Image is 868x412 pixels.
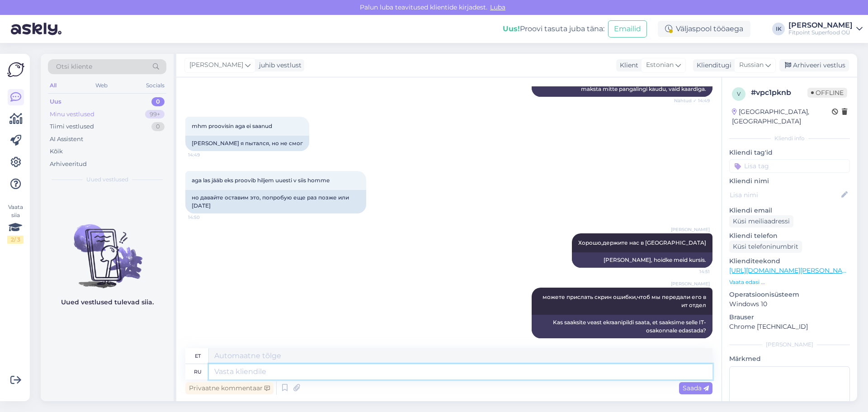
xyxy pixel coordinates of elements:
div: 0 [151,97,165,106]
div: Fitpoint Superfood OÜ [788,29,853,36]
div: IK [772,23,785,35]
p: Chrome [TECHNICAL_ID] [729,322,850,331]
span: [PERSON_NAME] [671,226,710,233]
div: [GEOGRAPHIC_DATA], [GEOGRAPHIC_DATA] [732,107,832,126]
div: All [48,80,58,91]
p: Vaata edasi ... [729,278,850,286]
div: Uus [50,97,61,106]
p: Kliendi email [729,206,850,215]
div: # vpc1pknb [751,87,807,98]
div: Vaata siia [7,203,24,244]
span: 14:51 [676,268,710,275]
img: Askly Logo [7,61,24,78]
span: Offline [807,88,847,98]
div: Arhiveeritud [50,160,87,169]
div: ru [194,364,202,379]
span: Saada [683,384,709,392]
span: 14:51 [676,339,710,346]
span: v [737,90,741,97]
div: Küsi telefoninumbrit [729,241,802,253]
span: Russian [739,60,764,70]
p: Operatsioonisüsteem [729,290,850,299]
div: et [195,348,201,364]
span: aga las jääb eks proovib hiljem uuesti v siis homme [192,177,330,184]
div: Kõik [50,147,63,156]
div: 99+ [145,110,165,119]
div: Küsi meiliaadressi [729,215,793,227]
span: Nähtud ✓ 14:49 [674,97,710,104]
input: Lisa nimi [730,190,840,200]
div: [PERSON_NAME], hoidke meid kursis. [572,252,712,268]
span: [PERSON_NAME] [189,60,243,70]
div: Arhiveeri vestlus [779,59,849,71]
p: Brauser [729,313,850,322]
span: Luba [487,3,508,11]
span: 14:49 [188,152,222,158]
p: Klienditeekond [729,256,850,266]
div: 2 / 3 [7,236,24,244]
div: juhib vestlust [255,61,302,70]
button: Emailid [608,20,647,38]
input: Lisa tag [729,159,850,173]
p: Uued vestlused tulevad siia. [61,298,154,307]
div: Väljaspool tööaega [658,21,750,37]
div: но давайте оставим это, попробую еще раз позже или [DATE] [185,190,366,213]
b: Uus! [503,24,520,33]
div: Kas saaksite veast ekraanipildi saata, et saaksime selle IT-osakonnale edastada? [532,315,712,338]
div: 0 [151,122,165,131]
span: Otsi kliente [56,62,92,71]
span: 14:50 [188,214,222,221]
p: Kliendi tag'id [729,148,850,157]
div: [PERSON_NAME] я пытался, но не смог [185,136,309,151]
p: Kliendi nimi [729,176,850,186]
div: Minu vestlused [50,110,94,119]
div: [PERSON_NAME] [729,341,850,349]
a: [PERSON_NAME]Fitpoint Superfood OÜ [788,22,863,36]
div: [PERSON_NAME] [788,22,853,29]
div: Klienditugi [693,61,731,70]
span: Хорошо,держите нас в [GEOGRAPHIC_DATA] [578,239,706,246]
p: Märkmed [729,354,850,364]
span: [PERSON_NAME] [671,280,710,287]
div: Kliendi info [729,134,850,142]
div: AI Assistent [50,135,83,144]
div: Klient [616,61,638,70]
div: Socials [144,80,166,91]
span: Uued vestlused [86,175,128,184]
p: Windows 10 [729,299,850,309]
a: [URL][DOMAIN_NAME][PERSON_NAME] [729,266,854,275]
div: Privaatne kommentaar [185,382,274,394]
span: Estonian [646,60,674,70]
p: Kliendi telefon [729,231,850,241]
div: Proovi tasuta juba täna: [503,24,604,34]
div: Web [94,80,109,91]
img: No chats [41,208,174,289]
span: mhm proovisin aga ei saanud [192,123,272,129]
div: Tiimi vestlused [50,122,94,131]
span: можете прислать скрин ошибки,чтоб мы передали его в ит отдел [542,294,708,308]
